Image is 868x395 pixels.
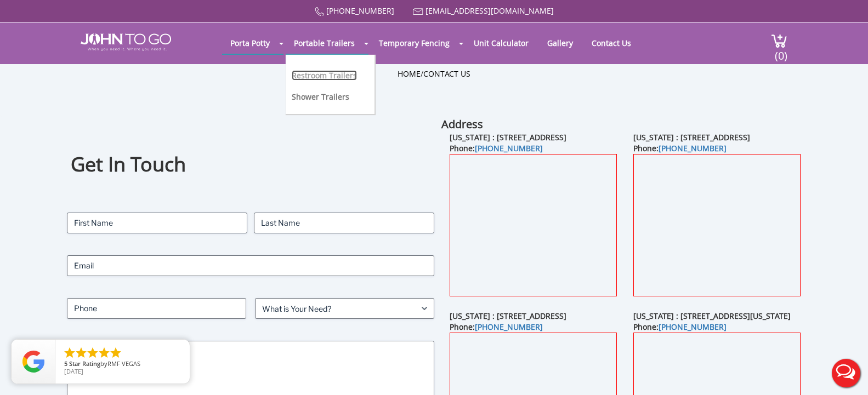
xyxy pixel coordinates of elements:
input: Phone [67,298,246,319]
span: (0) [774,39,787,63]
b: Address [441,117,483,131]
img: Call [315,7,324,16]
ul: / [398,68,470,79]
a: [PHONE_NUMBER] [659,322,727,332]
input: First Name [67,213,247,233]
input: Email [67,255,434,276]
h1: Get In Touch [71,151,430,178]
b: [US_STATE] : [STREET_ADDRESS] [450,311,566,321]
span: by [64,360,181,368]
img: JOHN to go [81,33,171,51]
input: Last Name [254,213,434,233]
a: [PHONE_NUMBER] [326,5,394,16]
a: [PHONE_NUMBER] [475,322,543,332]
a: Portable Trailers [286,32,363,54]
a: [PHONE_NUMBER] [659,143,727,153]
b: [US_STATE] : [STREET_ADDRESS][US_STATE] [633,311,791,321]
li:  [86,346,99,359]
img: Review Rating [22,351,44,373]
a: Porta Potty [222,32,278,54]
b: Phone: [450,143,543,153]
a: Contact Us [423,68,470,79]
button: Live Chat [824,351,868,395]
a: Home [398,68,421,79]
a: Unit Calculator [466,32,537,54]
b: [US_STATE] : [STREET_ADDRESS] [633,132,750,142]
li:  [75,346,88,359]
span: Star Rating [69,359,100,368]
a: [EMAIL_ADDRESS][DOMAIN_NAME] [426,5,554,16]
b: [US_STATE] : [STREET_ADDRESS] [450,132,566,142]
span: [DATE] [64,367,83,375]
b: Phone: [633,143,727,153]
b: Phone: [633,322,727,332]
span: RMF VEGAS [107,359,140,368]
img: Mail [413,8,423,15]
a: Gallery [539,32,581,54]
a: Contact Us [583,32,639,54]
span: 5 [64,359,67,368]
a: [PHONE_NUMBER] [475,143,543,153]
img: cart a [771,33,787,48]
li:  [98,346,111,359]
li:  [63,346,76,359]
li:  [109,346,122,359]
b: Phone: [450,322,543,332]
a: Temporary Fencing [371,32,458,54]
